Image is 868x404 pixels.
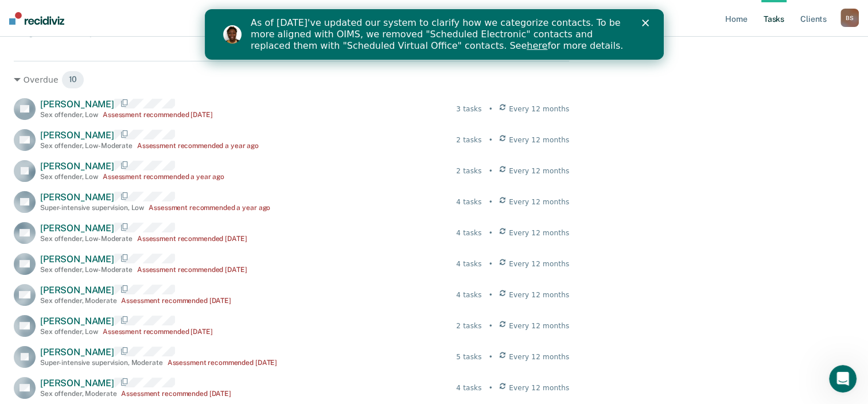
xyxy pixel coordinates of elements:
[137,266,247,274] div: Assessment recommended [DATE]
[103,111,213,119] div: Assessment recommended [DATE]
[322,31,342,42] a: here
[196,28,212,37] a: here
[40,142,133,150] div: Sex offender , Low-Moderate
[437,10,449,17] div: Close
[489,321,493,331] div: •
[509,290,569,300] span: Every 12 months
[456,166,481,176] div: 2 tasks
[40,192,114,203] span: [PERSON_NAME]
[137,235,247,243] div: Assessment recommended [DATE]
[9,12,64,25] img: Recidiviz
[509,197,569,207] span: Every 12 months
[40,235,133,243] div: Sex offender , Low-Moderate
[840,9,859,27] div: B S
[509,135,569,145] span: Every 12 months
[40,173,98,181] div: Sex offender , Low
[509,321,569,331] span: Every 12 months
[40,204,144,212] div: Super-intensive supervision , Low
[40,130,114,141] span: [PERSON_NAME]
[489,197,493,207] div: •
[840,9,859,27] button: BS
[456,259,481,269] div: 4 tasks
[489,104,493,114] div: •
[40,111,98,119] div: Sex offender , Low
[456,104,481,114] div: 3 tasks
[489,352,493,362] div: •
[489,383,493,393] div: •
[40,223,114,234] span: [PERSON_NAME]
[40,316,114,327] span: [PERSON_NAME]
[489,135,493,145] div: •
[509,383,569,393] span: Every 12 months
[40,390,116,398] div: Sex offender , Moderate
[40,328,98,336] div: Sex offender , Low
[40,285,114,296] span: [PERSON_NAME]
[14,71,569,89] div: Overdue 10
[456,290,481,300] div: 4 tasks
[509,166,569,176] span: Every 12 months
[456,383,481,393] div: 4 tasks
[456,135,481,145] div: 2 tasks
[456,321,481,331] div: 2 tasks
[103,328,213,336] div: Assessment recommended [DATE]
[168,359,278,367] div: Assessment recommended [DATE]
[103,173,224,181] div: Assessment recommended a year ago
[489,228,493,238] div: •
[489,259,493,269] div: •
[509,259,569,269] span: Every 12 months
[829,365,857,393] iframe: Intercom live chat
[509,228,569,238] span: Every 12 months
[40,359,163,367] div: Super-intensive supervision , Moderate
[40,347,114,358] span: [PERSON_NAME]
[40,378,114,389] span: [PERSON_NAME]
[40,297,116,305] div: Sex offender , Moderate
[40,99,114,110] span: [PERSON_NAME]
[489,290,493,300] div: •
[121,390,231,398] div: Assessment recommended [DATE]
[205,9,664,60] iframe: Intercom live chat banner
[509,104,569,114] span: Every 12 months
[40,161,114,172] span: [PERSON_NAME]
[149,204,270,212] div: Assessment recommended a year ago
[121,297,231,305] div: Assessment recommended [DATE]
[509,352,569,362] span: Every 12 months
[40,254,114,265] span: [PERSON_NAME]
[456,197,481,207] div: 4 tasks
[137,142,259,150] div: Assessment recommended a year ago
[489,166,493,176] div: •
[456,228,481,238] div: 4 tasks
[40,266,133,274] div: Sex offender , Low-Moderate
[61,71,85,89] span: 10
[456,352,481,362] div: 5 tasks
